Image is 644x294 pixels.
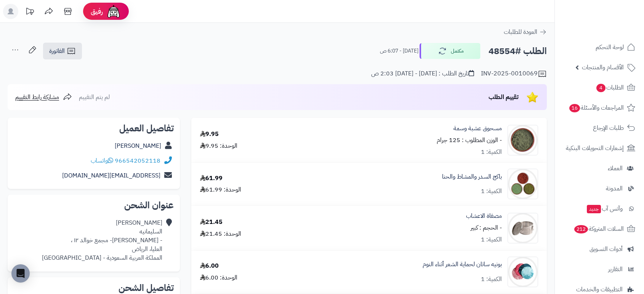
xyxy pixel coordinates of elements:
[442,173,502,181] a: باكج السدر والمشاط والحنا
[559,139,639,157] a: إشعارات التحويلات البنكية
[559,119,639,137] a: طلبات الإرجاع
[481,235,502,244] div: الكمية: 1
[481,187,502,196] div: الكمية: 1
[574,224,624,234] span: السلات المتروكة
[608,264,623,275] span: التقارير
[423,260,502,269] a: بونيه ساتان لحماية الشعر أثناء النوم
[200,273,237,282] div: الوحدة: 6.00
[559,159,639,177] a: العملاء
[559,38,639,56] a: لوحة التحكم
[489,43,547,59] h2: الطلب #48554
[20,4,39,21] a: تحديثات المنصة
[559,78,639,97] a: الطلبات4
[596,83,606,93] span: 4
[606,183,623,194] span: المدونة
[14,283,174,292] h2: تفاصيل الشحن
[489,93,519,102] span: تقييم الطلب
[15,93,72,102] a: مشاركة رابط التقييم
[437,136,502,145] small: - الوزن المطلوب : 125 جرام
[106,4,121,19] img: ai-face.png
[559,179,639,198] a: المدونة
[79,93,110,102] span: لم يتم التقييم
[380,47,418,55] small: [DATE] - 6:07 ص
[471,223,502,232] small: - الحجم : كبير
[586,203,623,214] span: وآتس آب
[14,124,174,133] h2: تفاصيل العميل
[504,27,537,37] span: العودة للطلبات
[569,104,580,113] span: 16
[596,82,624,93] span: الطلبات
[593,123,624,133] span: طلبات الإرجاع
[559,260,639,278] a: التقارير
[559,240,639,258] a: أدوات التسويق
[587,205,601,213] span: جديد
[608,163,623,174] span: العملاء
[15,93,59,102] span: مشاركة رابط التقييم
[91,156,113,165] a: واتساب
[200,230,241,238] div: الوحدة: 21.45
[559,99,639,117] a: المراجعات والأسئلة16
[481,69,547,78] div: INV-2025-0010069
[200,130,219,139] div: 9.95
[420,43,481,59] button: مكتمل
[200,174,223,183] div: 61.99
[453,124,502,133] a: مسحوق عشبة وسمة
[508,169,538,199] img: 1745210107-Package%202025-90x90.jpg
[11,264,30,283] div: Open Intercom Messenger
[574,225,588,234] span: 212
[200,262,219,270] div: 6.00
[200,218,223,227] div: 21.45
[566,143,624,153] span: إشعارات التحويلات البنكية
[569,102,624,113] span: المراجعات والأسئلة
[504,27,547,37] a: العودة للطلبات
[582,62,624,73] span: الأقسام والمنتجات
[508,213,538,243] img: 1753160682-Herbs%20Strainer%2014%20cm%20first-90x90.jpg
[590,244,623,254] span: أدوات التسويق
[481,148,502,157] div: الكمية: 1
[481,275,502,284] div: الكمية: 1
[43,43,82,59] a: الفاتورة
[559,220,639,238] a: السلات المتروكة212
[115,141,161,150] a: [PERSON_NAME]
[62,171,160,180] a: [EMAIL_ADDRESS][DOMAIN_NAME]
[371,69,474,78] div: تاريخ الطلب : [DATE] - [DATE] 2:03 ص
[596,42,624,53] span: لوحة التحكم
[42,219,162,262] div: [PERSON_NAME] السليمانيه - [PERSON_NAME]- مجمع خوالد ١٢ ، العليا، الرياض المملكة العربية السعودية...
[592,10,637,26] img: logo-2.png
[14,201,174,210] h2: عنوان الشحن
[115,156,160,165] a: 966542052118
[49,46,65,56] span: الفاتورة
[508,257,538,287] img: 1754765743-Satin%20Bonnet-90x90.jpg
[559,200,639,218] a: وآتس آبجديد
[508,125,538,155] img: 1660143682-Wasma%20Powder-90x90.jpg
[91,7,103,16] span: رفيق
[200,142,237,150] div: الوحدة: 9.95
[466,212,502,220] a: مصفاة الاعشاب
[200,185,241,194] div: الوحدة: 61.99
